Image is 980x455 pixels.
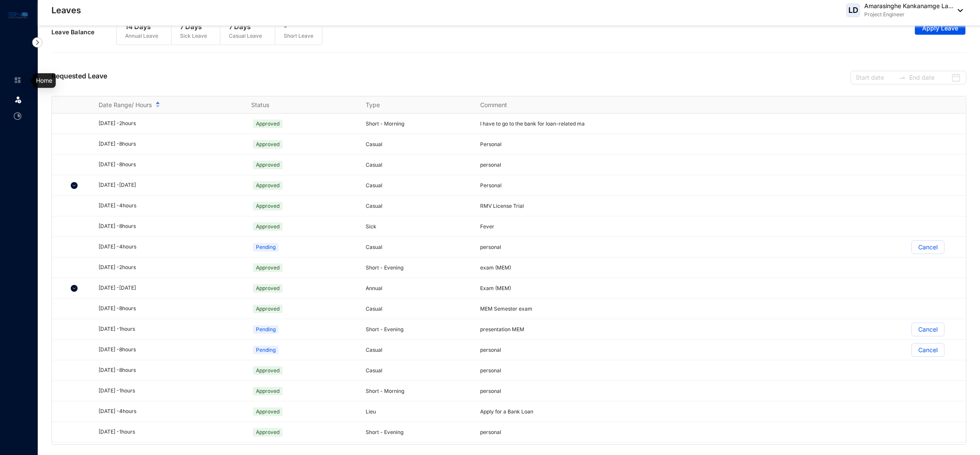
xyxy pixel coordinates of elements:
[366,428,470,437] p: Short - Evening
[253,305,283,313] span: Approved
[9,10,28,20] img: logo
[284,21,313,32] p: -
[366,305,470,313] p: Casual
[32,37,42,48] img: nav-icon-right.af6afadce00d159da59955279c43614e.svg
[71,182,78,189] img: chevron-down.5dccb45ca3e6429452e9960b4a33955c.svg
[480,408,533,415] span: Apply for a Bank Loan
[480,367,501,374] span: personal
[480,223,494,230] span: Fever
[99,346,241,354] div: [DATE] - 8 hours
[99,428,241,436] div: [DATE] - 1 hours
[99,366,241,374] div: [DATE] - 8 hours
[480,120,596,127] span: I have to go to the bank for loan-related matters
[480,264,511,271] span: exam (MEM)
[918,241,938,254] p: Cancel
[864,10,953,19] p: Project Engineer
[7,108,27,125] li: Time Attendance
[366,346,470,354] p: Casual
[366,140,470,149] p: Casual
[99,263,241,272] div: [DATE] - 2 hours
[99,407,241,416] div: [DATE] - 4 hours
[14,95,22,104] img: leave.99b8a76c7fa76a53782d.svg
[253,243,279,251] span: Pending
[366,161,470,169] p: Casual
[366,263,470,272] p: Short - Evening
[99,101,152,109] span: Date Range/ Hours
[71,285,78,292] img: chevron-down.5dccb45ca3e6429452e9960b4a33955c.svg
[953,9,963,12] img: dropdown-black.8e83cc76930a90b1a4fdb6d089b7bf3a.svg
[480,141,502,147] span: Personal
[253,428,283,437] span: Approved
[899,74,906,81] span: to
[366,181,470,190] p: Casual
[253,407,283,416] span: Approved
[253,202,283,210] span: Approved
[480,429,501,435] span: personal
[253,263,283,272] span: Approved
[848,6,858,14] span: LD
[366,387,470,395] p: Short - Morning
[253,222,283,231] span: Approved
[366,407,470,416] p: Lieu
[241,96,355,114] th: Status
[51,28,116,36] p: Leave Balance
[366,120,470,128] p: Short - Morning
[99,140,241,148] div: [DATE] - 8 hours
[99,222,241,230] div: [DATE] - 8 hours
[480,347,501,353] span: personal
[253,140,283,149] span: Approved
[915,21,965,35] button: Apply Leave
[253,366,283,375] span: Approved
[229,21,262,32] p: 7 Days
[480,162,501,168] span: personal
[922,24,958,33] span: Apply Leave
[864,2,953,10] p: Amarasinghe Kankanamge La...
[909,73,949,82] input: End date
[99,305,241,313] div: [DATE] - 8 hours
[366,243,470,251] p: Casual
[366,202,470,210] p: Casual
[918,344,938,356] p: Cancel
[366,284,470,293] p: Annual
[253,387,283,395] span: Approved
[366,222,470,231] p: Sick
[253,325,279,334] span: Pending
[99,284,241,292] div: [DATE] - [DATE]
[14,112,21,120] img: time-attendance-unselected.8aad090b53826881fffb.svg
[125,21,158,32] p: 14 Days
[229,32,262,40] p: Casual Leave
[99,181,241,189] div: [DATE] - [DATE]
[366,325,470,334] p: Short - Evening
[480,182,502,189] span: Personal
[253,181,283,190] span: Approved
[480,285,511,291] span: Exam (MEM)
[14,76,21,84] img: home-unselected.a29eae3204392db15eaf.svg
[480,305,532,312] span: MEM Semester exam
[253,346,279,354] span: Pending
[284,32,313,40] p: Short Leave
[480,244,501,250] span: personal
[355,96,470,114] th: Type
[253,284,283,293] span: Approved
[180,21,207,32] p: 7 Days
[99,202,241,210] div: [DATE] - 4 hours
[899,74,906,81] span: swap-right
[918,323,938,336] p: Cancel
[99,120,241,128] div: [DATE] - 2 hours
[51,71,107,84] p: Requested Leave
[480,326,524,332] span: presentation MEM
[366,366,470,375] p: Casual
[99,387,241,395] div: [DATE] - 1 hours
[51,4,81,16] p: Leaves
[470,96,584,114] th: Comment
[99,325,241,333] div: [DATE] - 1 hours
[7,72,27,89] li: Home
[253,161,283,169] span: Approved
[99,161,241,169] div: [DATE] - 8 hours
[180,32,207,40] p: Sick Leave
[856,73,896,82] input: Start date
[99,243,241,251] div: [DATE] - 4 hours
[480,203,524,209] span: RMV License Trial
[125,32,158,40] p: Annual Leave
[253,120,283,128] span: Approved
